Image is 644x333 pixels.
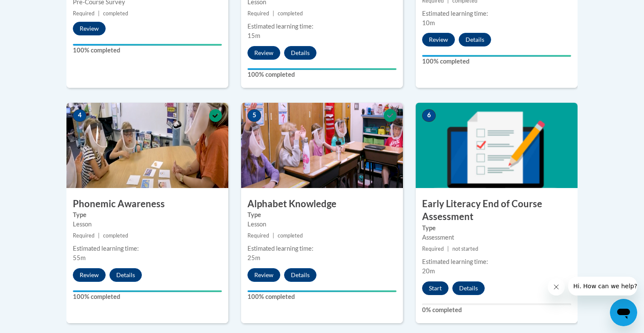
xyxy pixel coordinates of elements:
button: Review [422,33,455,46]
span: | [273,232,274,239]
div: Your progress [422,55,571,57]
span: 10m [422,19,435,26]
iframe: Button to launch messaging window [610,299,637,326]
label: Type [73,210,222,220]
label: 0% completed [422,305,571,315]
label: 100% completed [247,292,397,301]
span: 5 [247,109,261,122]
div: Lesson [247,220,397,229]
button: Details [284,268,316,282]
label: 100% completed [247,70,397,79]
div: Estimated learning time: [247,244,397,253]
span: 6 [422,109,436,122]
div: Estimated learning time: [422,257,571,266]
label: Type [422,223,571,233]
label: 100% completed [73,292,222,301]
span: Required [247,10,269,17]
span: 4 [73,109,86,122]
iframe: Message from company [568,277,637,295]
button: Review [247,46,280,60]
span: | [273,10,274,17]
button: Details [109,268,142,282]
div: Estimated learning time: [422,9,571,18]
span: completed [103,232,128,239]
span: completed [103,10,128,17]
button: Review [247,268,280,282]
span: | [447,246,449,252]
h3: Phonemic Awareness [66,197,228,211]
span: Required [247,232,269,239]
h3: Alphabet Knowledge [241,197,403,211]
div: Your progress [73,290,222,292]
button: Start [422,281,448,295]
div: Estimated learning time: [247,22,397,31]
label: 100% completed [422,57,571,66]
iframe: Close message [548,278,565,295]
h3: Early Literacy End of Course Assessment [416,197,578,224]
span: not started [452,246,478,252]
button: Details [284,46,316,60]
div: Lesson [73,220,222,229]
button: Review [73,22,106,35]
button: Details [459,33,491,46]
span: Required [73,232,95,239]
span: completed [278,10,303,17]
span: | [98,232,100,239]
span: 25m [247,254,260,261]
div: Your progress [73,44,222,46]
span: 55m [73,254,86,261]
label: Type [247,210,397,220]
img: Course Image [66,103,228,188]
div: Assessment [422,233,571,242]
label: 100% completed [73,46,222,55]
div: Your progress [247,290,397,292]
span: 20m [422,267,435,275]
img: Course Image [241,103,403,188]
span: 15m [247,32,260,39]
button: Details [452,281,485,295]
span: Required [422,246,444,252]
span: | [98,10,100,17]
div: Your progress [247,68,397,70]
div: Estimated learning time: [73,244,222,253]
button: Review [73,268,106,282]
span: Required [73,10,95,17]
img: Course Image [416,103,578,188]
span: completed [278,232,303,239]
